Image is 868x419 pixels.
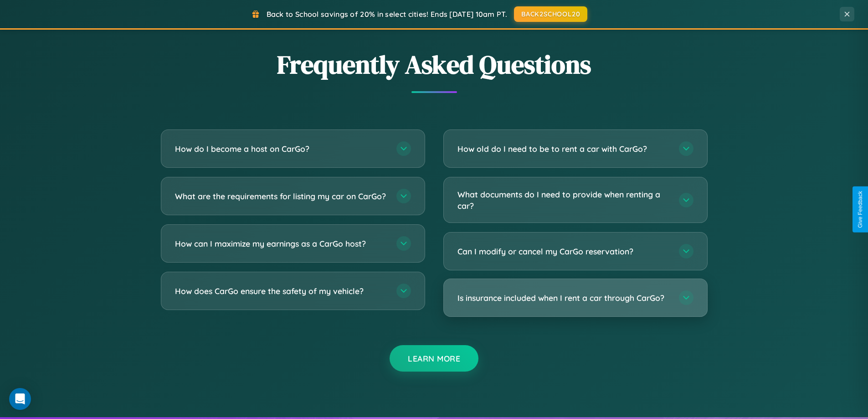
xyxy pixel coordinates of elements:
[457,143,670,155] h3: How old do I need to be to rent a car with CarGo?
[267,10,507,19] span: Back to School savings of 20% in select cities! Ends [DATE] 10am PT.
[175,285,387,297] h3: How does CarGo ensure the safety of my vehicle?
[514,6,587,22] button: BACK2SCHOOL20
[175,238,387,249] h3: How can I maximize my earnings as a CarGo host?
[175,191,387,202] h3: What are the requirements for listing my car on CarGo?
[175,143,387,155] h3: How do I become a host on CarGo?
[390,345,478,372] button: Learn More
[457,189,670,211] h3: What documents do I need to provide when renting a car?
[9,388,31,410] div: Open Intercom Messenger
[457,246,670,257] h3: Can I modify or cancel my CarGo reservation?
[457,292,670,304] h3: Is insurance included when I rent a car through CarGo?
[161,47,708,82] h2: Frequently Asked Questions
[857,191,863,228] div: Give Feedback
